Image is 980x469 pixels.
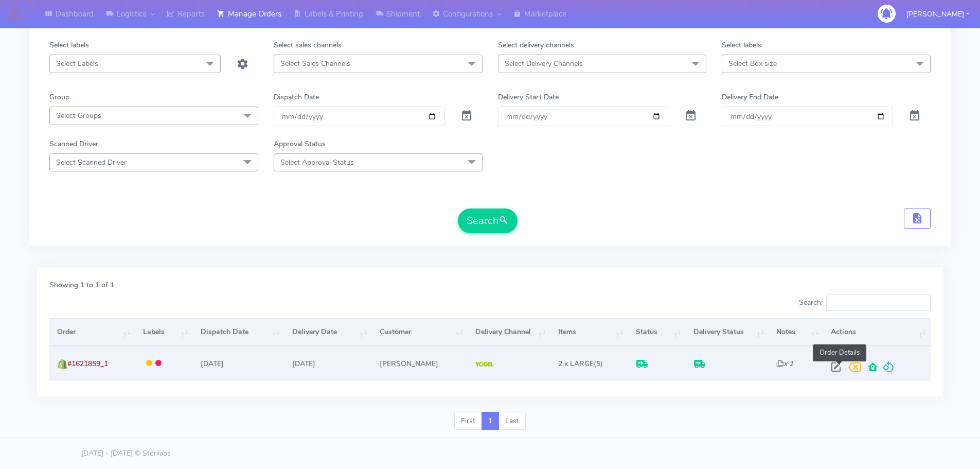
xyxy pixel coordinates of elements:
span: Select Approval Status [280,158,354,167]
input: Search: [826,294,931,311]
label: Delivery Start Date [498,92,559,102]
label: Select labels [722,40,761,50]
span: #1621859_1 [67,359,108,369]
th: Order: activate to sort column ascending [49,318,135,346]
label: Select labels [49,40,89,50]
span: 2 x LARGE [558,359,594,369]
label: Delivery End Date [722,92,778,102]
img: Yodel [475,362,493,367]
label: Group [49,92,69,102]
td: [DATE] [284,346,372,380]
span: Select Groups [56,111,101,120]
th: Dispatch Date: activate to sort column ascending [193,318,284,346]
i: x 1 [776,359,793,369]
span: Select Box size [728,59,777,68]
label: Search: [799,294,931,311]
label: Approval Status [274,138,326,149]
th: Delivery Date: activate to sort column ascending [284,318,372,346]
th: Delivery Channel: activate to sort column ascending [468,318,550,346]
a: 1 [482,412,499,430]
th: Delivery Status: activate to sort column ascending [686,318,769,346]
th: Labels: activate to sort column ascending [135,318,193,346]
td: [DATE] [193,346,284,380]
th: Notes: activate to sort column ascending [769,318,823,346]
td: [PERSON_NAME] [372,346,468,380]
th: Actions: activate to sort column ascending [823,318,931,346]
th: Items: activate to sort column ascending [550,318,628,346]
label: Select sales channels [274,40,342,50]
span: Select Delivery Channels [505,59,583,68]
label: Select delivery channels [498,40,574,50]
button: [PERSON_NAME] [899,4,977,25]
th: Status: activate to sort column ascending [628,318,686,346]
label: Dispatch Date [274,92,319,102]
button: Search [458,209,518,233]
label: Scanned Driver [49,138,98,149]
span: Select Labels [56,59,98,68]
th: Customer: activate to sort column ascending [372,318,468,346]
span: Select Scanned Driver [56,158,127,167]
span: (5) [558,359,603,369]
label: Showing 1 to 1 of 1 [49,280,114,290]
img: shopify.png [57,359,67,369]
span: Select Sales Channels [280,59,350,68]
